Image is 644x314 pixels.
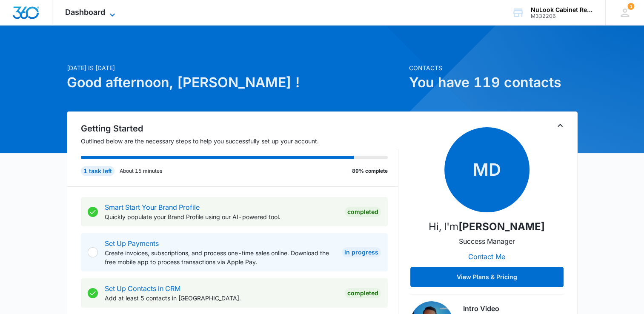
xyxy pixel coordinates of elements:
h3: Intro Video [463,303,564,314]
h1: You have 119 contacts [409,72,578,93]
p: 89% complete [352,167,388,175]
button: Contact Me [460,246,514,267]
strong: [PERSON_NAME] [458,220,545,233]
div: notifications count [627,3,634,10]
span: 1 [627,3,634,10]
div: 1 task left [81,166,114,176]
div: In Progress [342,247,381,257]
p: About 15 minutes [120,167,162,175]
button: Toggle Collapse [555,120,565,131]
button: View Plans & Pricing [410,267,564,287]
p: Quickly populate your Brand Profile using our AI-powered tool. [105,212,338,221]
p: Contacts [409,63,578,72]
a: Set Up Payments [105,239,159,248]
h2: Getting Started [81,122,398,135]
div: Completed [345,207,381,217]
div: Completed [345,288,381,298]
h1: Good afternoon, [PERSON_NAME] ! [67,72,404,93]
div: account id [531,13,593,19]
span: Dashboard [65,8,105,17]
a: Smart Start Your Brand Profile [105,203,200,211]
p: Add at least 5 contacts in [GEOGRAPHIC_DATA]. [105,294,338,303]
p: Outlined below are the necessary steps to help you successfully set up your account. [81,137,398,146]
p: Hi, I'm [429,219,545,234]
p: Success Manager [459,236,515,246]
span: MD [444,127,530,212]
p: [DATE] is [DATE] [67,63,404,72]
div: account name [531,6,593,13]
a: Set Up Contacts in CRM [105,284,180,293]
p: Create invoices, subscriptions, and process one-time sales online. Download the free mobile app t... [105,248,335,266]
